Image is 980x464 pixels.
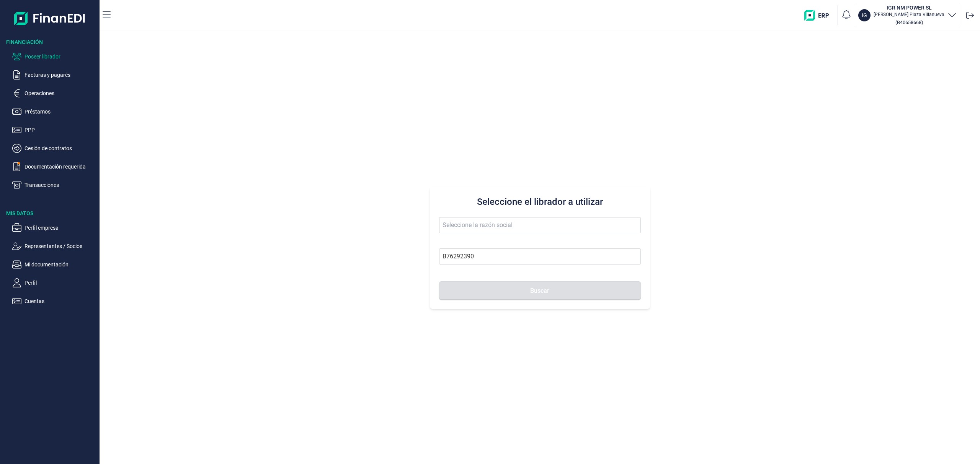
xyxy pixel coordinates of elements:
button: PPP [12,125,96,135]
p: Préstamos [24,107,96,116]
input: Seleccione la razón social [439,217,641,233]
button: Cuentas [12,297,96,306]
img: Logo de aplicación [14,6,86,31]
p: Perfil [24,278,96,287]
button: Préstamos [12,107,96,116]
h3: IGR NM POWER SL [874,4,944,11]
input: Busque por NIF [439,248,641,264]
button: Buscar [439,281,641,300]
button: Perfil empresa [12,223,96,232]
button: Poseer librador [12,52,96,61]
button: Perfil [12,278,96,287]
button: IGIGR NM POWER SL[PERSON_NAME] Plaza Villanueva(B40658668) [858,4,957,27]
p: Documentación requerida [24,162,96,171]
button: Facturas y pagarés [12,70,96,79]
p: Operaciones [24,89,96,98]
button: Documentación requerida [12,162,96,171]
p: Facturas y pagarés [24,70,96,79]
p: Cuentas [24,297,96,306]
img: erp [804,10,835,21]
small: Copiar cif [895,19,923,25]
p: PPP [24,125,96,135]
h3: Seleccione el librador a utilizar [439,196,641,208]
p: Representantes / Socios [24,242,96,251]
button: Transacciones [12,180,96,190]
p: Cesión de contratos [24,144,96,153]
button: Representantes / Socios [12,242,96,251]
p: Perfil empresa [24,223,96,232]
button: Mi documentación [12,260,96,269]
button: Cesión de contratos [12,144,96,153]
span: Buscar [530,288,549,294]
p: [PERSON_NAME] Plaza Villanueva [874,11,944,18]
button: Operaciones [12,89,96,98]
p: IG [862,11,867,19]
p: Poseer librador [24,52,96,61]
p: Transacciones [24,180,96,190]
p: Mi documentación [24,260,96,269]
